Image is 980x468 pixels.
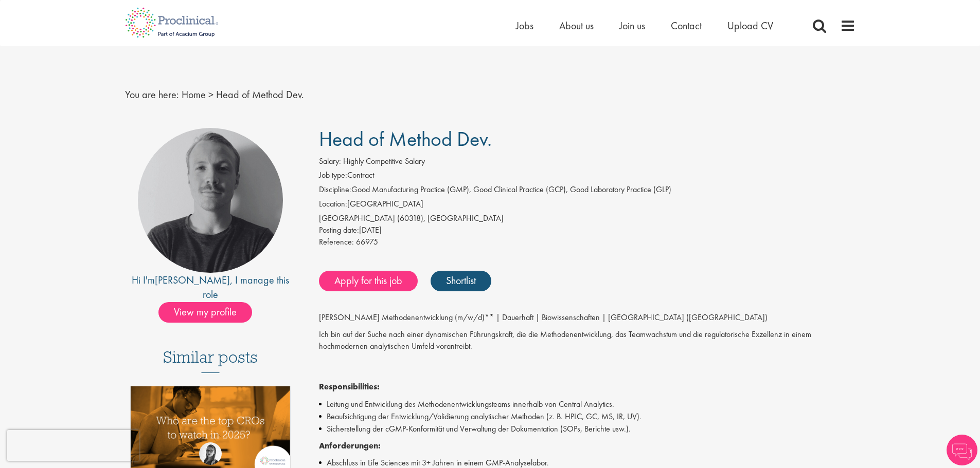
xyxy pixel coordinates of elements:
span: 66975 [356,236,378,247]
img: Theodora Savlovschi - Wicks [199,442,222,465]
label: Location: [319,198,347,210]
span: > [208,88,213,101]
label: Discipline: [319,184,351,196]
li: Sicherstellung der cGMP-Konformität und Verwaltung der Dokumentation (SOPs, Berichte usw.). [319,423,856,435]
li: [GEOGRAPHIC_DATA] [319,198,856,213]
span: Head of Method Dev. [319,126,492,152]
li: Good Manufacturing Practice (GMP), Good Clinical Practice (GCP), Good Laboratory Practice (GLP) [319,184,856,198]
img: imeage of recruiter Felix Zimmer [138,128,283,273]
span: You are here: [125,88,179,101]
h3: Similar posts [163,348,258,373]
a: Upload CV [727,19,773,32]
a: Apply for this job [319,271,418,291]
iframe: reCAPTCHA [7,430,139,461]
img: Chatbot [947,435,977,465]
p: [PERSON_NAME] Methodenentwicklung (m/w/d)** | Dauerhaft | Biowissenschaften | [GEOGRAPHIC_DATA] (... [319,312,856,324]
a: Join us [619,19,645,32]
span: View my profile [158,302,252,323]
span: Head of Method Dev. [216,88,304,101]
label: Reference: [319,236,354,248]
a: Shortlist [431,271,491,291]
a: View my profile [158,304,262,317]
span: Highly Competitive Salary [343,156,425,166]
li: Contract [319,170,856,184]
li: Leitung und Entwicklung des Methodenentwicklungsteams innerhalb von Central Analytics. [319,398,856,410]
a: Contact [671,19,702,32]
a: breadcrumb link [182,88,206,101]
li: Beaufsichtigung der Entwicklung/Validierung analytischer Methoden (z. B. HPLC, GC, MS, IR, UV). [319,410,856,423]
label: Salary: [319,156,341,167]
strong: Anforderungen: [319,440,381,451]
div: [DATE] [319,224,856,236]
div: Hi I'm , I manage this role [125,273,296,302]
strong: Responsibilities: [319,381,380,392]
a: [PERSON_NAME] [155,273,230,287]
label: Job type: [319,170,347,181]
div: [GEOGRAPHIC_DATA] (60318), [GEOGRAPHIC_DATA] [319,213,856,224]
a: About us [559,19,594,32]
p: Ich bin auf der Suche nach einer dynamischen Führungskraft, die die Methodenentwicklung, das Team... [319,329,856,352]
span: Posting date: [319,224,359,235]
a: Jobs [516,19,533,32]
